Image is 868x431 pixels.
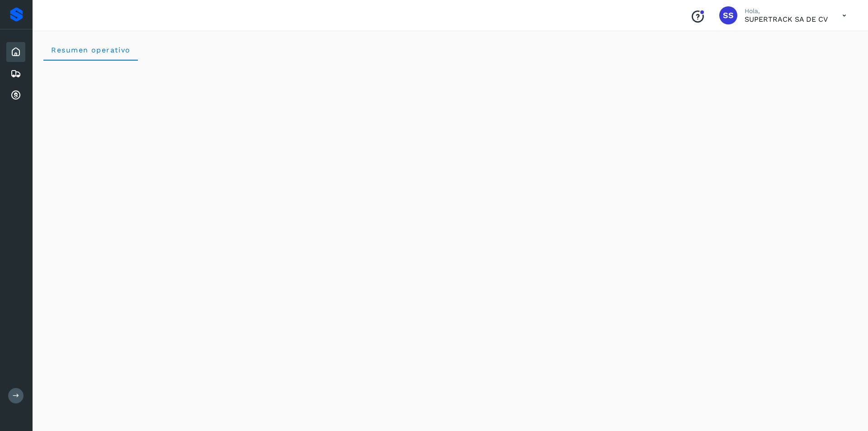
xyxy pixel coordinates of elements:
div: Inicio [6,42,25,62]
div: Cuentas por cobrar [6,85,25,105]
div: Embarques [6,64,25,84]
span: Resumen operativo [51,46,131,54]
p: Hola, [745,7,828,15]
p: SUPERTRACK SA DE CV [745,15,828,24]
